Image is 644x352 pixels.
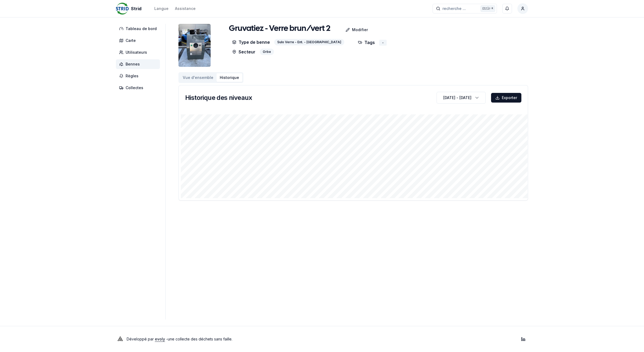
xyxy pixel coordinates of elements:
h1: Gruvatiez - Verre brun/vert 2 [229,24,331,34]
button: Historique [217,73,242,82]
a: Carte [116,36,162,45]
div: - [379,40,387,46]
img: Evoly Logo [116,335,125,343]
p: Tags [358,39,375,46]
button: [DATE] - [DATE] [437,92,486,104]
div: Sulo Verre - Ent. - [GEOGRAPHIC_DATA] [274,39,344,45]
a: Bennes [116,59,162,69]
p: Développé par - une collecte des déchets sans faille . [127,335,232,343]
a: Collectes [116,83,162,93]
h3: Historique des niveaux [185,93,252,102]
button: Exporter [491,93,521,103]
p: Secteur [232,49,255,55]
a: Règles [116,71,162,81]
span: Strid [131,5,141,12]
p: Type de benne [232,39,270,45]
a: Modifier [331,24,372,35]
span: Tableau de bord [126,26,157,31]
a: Strid [116,5,144,12]
button: recherche ...Ctrl+K [433,4,497,13]
button: Langue [154,5,169,12]
span: recherche ... [442,6,466,11]
p: Modifier [352,27,368,32]
img: Strid Logo [116,2,129,15]
a: Utilisateurs [116,48,162,57]
button: Vue d'ensemble [180,73,217,82]
a: evoly [155,337,165,341]
a: Tableau de bord [116,24,162,34]
div: [DATE] - [DATE] [443,95,471,100]
div: Orbe [260,49,274,55]
a: Assistance [175,5,196,12]
span: Utilisateurs [126,50,147,55]
span: Carte [126,38,136,43]
div: Langue [154,6,169,11]
span: Collectes [126,85,143,90]
span: Règles [126,73,138,79]
img: bin Image [178,24,211,67]
span: Bennes [126,61,140,67]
